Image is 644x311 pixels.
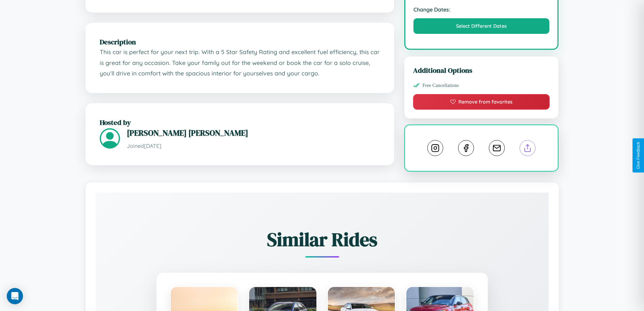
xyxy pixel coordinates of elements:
p: This car is perfect for your next trip. With a 5 Star Safety Rating and excellent fuel efficiency... [100,47,380,79]
h2: Description [100,37,380,47]
button: Remove from favorites [413,94,550,110]
h3: [PERSON_NAME] [PERSON_NAME] [127,127,380,138]
div: Open Intercom Messenger [7,288,23,304]
p: Joined [DATE] [127,141,380,151]
div: Give Feedback [636,142,641,169]
h3: Additional Options [413,65,550,75]
h2: Hosted by [100,117,380,127]
button: Select Different Dates [413,18,550,34]
strong: Change Dates: [413,6,550,13]
span: Free Cancellations [423,83,459,88]
h2: Similar Rides [119,226,525,252]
